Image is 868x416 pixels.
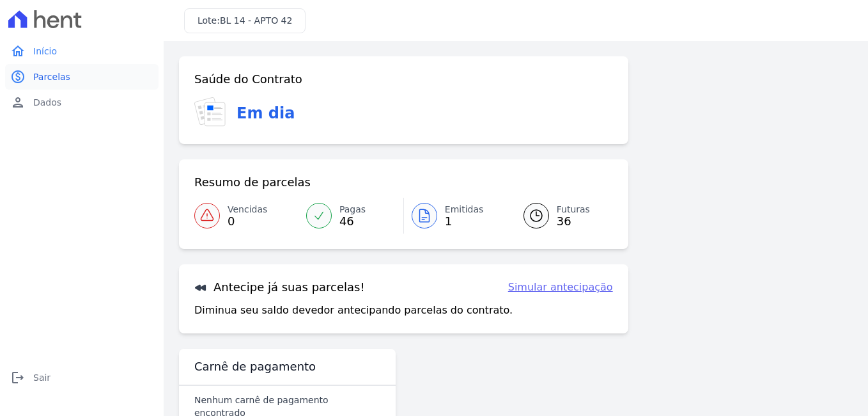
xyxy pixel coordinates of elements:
[445,203,484,216] span: Emitidas
[194,198,298,234] a: Vencidas 0
[10,370,26,385] i: logout
[339,216,366,227] span: 46
[33,70,70,83] span: Parcelas
[10,69,26,84] i: paid
[236,102,295,125] h3: Em dia
[508,280,613,295] a: Simular antecipação
[33,371,50,384] span: Sair
[220,15,292,26] span: BL 14 - APTO 42
[194,72,302,87] h3: Saúde do Contrato
[33,45,57,58] span: Início
[228,216,267,227] span: 0
[10,44,26,59] i: home
[508,198,613,234] a: Futuras 36
[198,14,292,28] h3: Lote:
[5,365,159,390] a: logoutSair
[5,64,159,90] a: paidParcelas
[194,303,513,318] p: Diminua seu saldo devedor antecipando parcelas do contrato.
[404,198,508,234] a: Emitidas 1
[194,359,316,374] h3: Carnê de pagamento
[5,38,159,64] a: homeInício
[194,280,365,295] h3: Antecipe já suas parcelas!
[298,198,403,234] a: Pagas 46
[228,203,267,216] span: Vencidas
[557,216,590,227] span: 36
[194,175,311,190] h3: Resumo de parcelas
[33,96,61,109] span: Dados
[445,216,484,227] span: 1
[557,203,590,216] span: Futuras
[5,90,159,115] a: personDados
[339,203,366,216] span: Pagas
[10,95,26,110] i: person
